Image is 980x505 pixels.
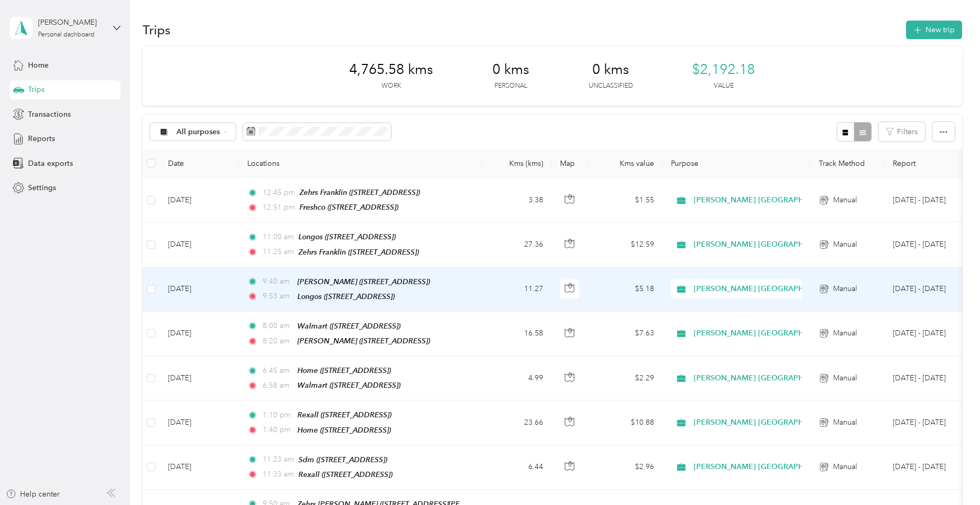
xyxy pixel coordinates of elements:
span: 1:10 pm [263,409,293,421]
td: $1.55 [589,178,662,222]
span: [PERSON_NAME] ([STREET_ADDRESS]) [297,277,430,286]
td: [DATE] [160,445,239,490]
td: [DATE] [160,178,239,222]
td: [DATE] [160,267,239,312]
span: Manual [833,372,857,384]
p: Value [714,81,734,91]
td: $2.96 [589,445,662,490]
p: Unclassified [589,81,633,91]
span: All purposes [176,128,220,136]
span: 0 kms [592,61,629,78]
span: Manual [833,417,857,428]
span: 9:40 am [263,276,293,287]
h1: Trips [143,24,171,35]
td: 4.99 [482,356,552,400]
span: Data exports [28,158,73,169]
span: 12:45 pm [263,187,295,199]
span: Manual [833,239,857,250]
span: 0 kms [492,61,529,78]
span: Zehrs Franklin ([STREET_ADDRESS]) [298,248,419,256]
span: 1:40 pm [263,424,293,436]
th: Track Method [810,149,884,178]
td: 27.36 [482,222,552,267]
p: Personal [494,81,527,91]
td: 16.58 [482,312,552,356]
iframe: Everlance-gr Chat Button Frame [921,446,980,505]
span: Home ([STREET_ADDRESS]) [297,426,391,434]
span: 11:00 am [263,231,294,243]
th: Kms (kms) [482,149,552,178]
span: Transactions [28,109,71,120]
span: 6:58 am [263,380,293,391]
span: [PERSON_NAME] [GEOGRAPHIC_DATA] [694,417,837,428]
span: 11:25 am [263,246,294,258]
button: Help center [6,489,60,500]
td: [DATE] [160,222,239,267]
span: 4,765.58 kms [349,61,433,78]
span: 9:53 am [263,291,293,302]
span: 11:23 am [263,454,294,465]
span: Longos ([STREET_ADDRESS]) [297,292,395,301]
td: [DATE] [160,356,239,400]
span: [PERSON_NAME] ([STREET_ADDRESS]) [297,336,430,345]
span: Rexall ([STREET_ADDRESS]) [298,470,393,479]
span: [PERSON_NAME] [GEOGRAPHIC_DATA] [694,283,837,295]
td: $2.29 [589,356,662,400]
span: Trips [28,84,44,95]
span: 6:45 am [263,365,293,377]
span: $2,192.18 [692,61,755,78]
span: Manual [833,194,857,206]
span: Walmart ([STREET_ADDRESS]) [297,322,400,330]
span: [PERSON_NAME] [GEOGRAPHIC_DATA] [694,194,837,206]
th: Map [552,149,589,178]
td: $10.88 [589,400,662,445]
td: $7.63 [589,312,662,356]
span: Manual [833,283,857,295]
td: 11.27 [482,267,552,312]
button: New trip [906,21,962,39]
span: Settings [28,182,56,193]
td: [DATE] [160,312,239,356]
span: Manual [833,328,857,339]
span: 11:33 am [263,469,294,480]
span: Home [28,60,49,71]
span: [PERSON_NAME] [GEOGRAPHIC_DATA] [694,328,837,339]
td: 6.44 [482,445,552,490]
th: Locations [239,149,482,178]
td: 3.38 [482,178,552,222]
th: Purpose [662,149,810,178]
span: 8:00 am [263,320,293,332]
p: Work [381,81,401,91]
span: 12:51 pm [263,202,295,213]
div: [PERSON_NAME] [38,17,104,28]
span: Zehrs Franklin ([STREET_ADDRESS]) [300,188,420,197]
div: Personal dashboard [38,32,95,38]
span: Walmart ([STREET_ADDRESS]) [297,381,400,389]
span: Home ([STREET_ADDRESS]) [297,366,391,375]
span: Freshco ([STREET_ADDRESS]) [300,203,398,211]
td: [DATE] [160,400,239,445]
td: $5.18 [589,267,662,312]
span: [PERSON_NAME] [GEOGRAPHIC_DATA] [694,461,837,473]
span: Reports [28,133,55,144]
span: [PERSON_NAME] [GEOGRAPHIC_DATA] [694,239,837,250]
th: Kms value [589,149,662,178]
th: Date [160,149,239,178]
td: 23.66 [482,400,552,445]
span: 8:20 am [263,335,293,347]
span: Rexall ([STREET_ADDRESS]) [297,410,391,419]
span: [PERSON_NAME] [GEOGRAPHIC_DATA] [694,372,837,384]
span: Longos ([STREET_ADDRESS]) [298,232,396,241]
button: Filters [879,122,925,142]
span: Sdm ([STREET_ADDRESS]) [298,455,387,464]
td: $12.59 [589,222,662,267]
span: Manual [833,461,857,473]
